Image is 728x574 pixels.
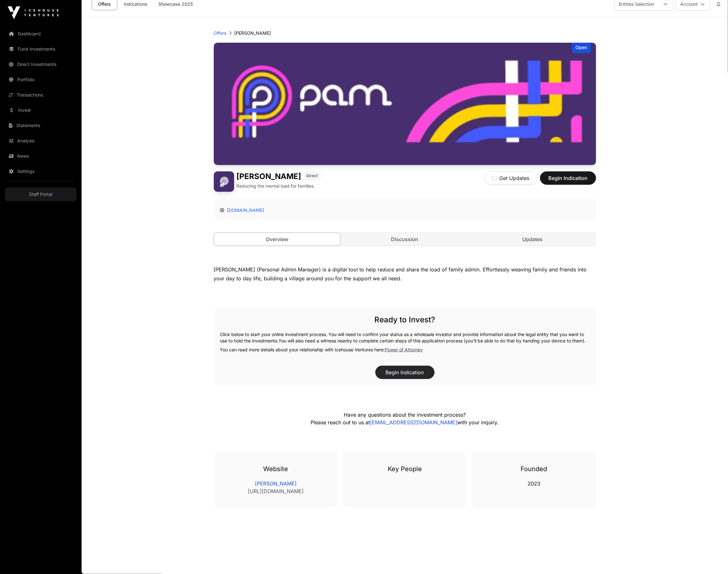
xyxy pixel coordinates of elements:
[485,480,583,487] p: 2023
[227,464,325,473] h3: Website
[237,171,301,182] h1: [PERSON_NAME]
[540,178,596,184] a: Begin Indication
[356,464,454,473] h3: Key People
[5,27,76,41] a: Dashboard
[220,331,590,344] p: Click below to start your online investment process. You will need to confirm your status as a wh...
[375,366,435,379] button: Begin Indication
[237,183,315,189] p: Reducing the mental load for families.
[696,543,728,574] iframe: Chat Widget
[469,233,596,246] a: Updates
[385,347,423,352] a: Power of Attorney
[540,171,596,185] button: Begin Indication
[572,43,591,53] div: Open
[307,173,318,178] span: Direct
[370,419,458,426] a: [EMAIL_ADDRESS][DOMAIN_NAME]
[227,480,325,487] a: [PERSON_NAME]
[5,73,76,87] a: Portfolio
[5,164,76,178] a: Settings
[234,30,271,36] p: [PERSON_NAME]
[5,149,76,163] a: News
[220,315,590,325] h2: Ready to Invest?
[5,118,76,133] a: Statements
[214,233,596,246] nav: Tabs
[5,42,76,56] a: Fund Investments
[214,233,341,246] a: Overview
[5,187,76,201] a: Staff Portal
[262,411,548,426] p: Have any questions about the investment process? Please reach out to us at with your inquiry.
[227,487,325,495] a: [URL][DOMAIN_NAME]
[220,347,590,353] p: You can read more details about your relationship with Icehouse Ventures here:
[8,6,59,19] img: Icehouse Ventures Logo
[5,57,76,71] a: Direct Investments
[485,464,583,473] h3: Founded
[214,43,596,165] img: PAM
[485,171,537,185] button: Get Updates
[5,103,76,117] a: Invest
[548,174,588,182] span: Begin Indication
[214,265,596,283] div: [PERSON_NAME] (Personal Admin Manager) is a digital tool to help reduce and share the load of fam...
[279,338,586,343] span: You will also need a witness nearby to complete certain steps of this application process (you'll...
[214,30,227,36] a: Offers
[225,207,264,213] a: [DOMAIN_NAME]
[214,171,234,192] img: PAM
[342,233,468,246] a: Discussion
[5,88,76,102] a: Transactions
[5,134,76,148] a: Analysis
